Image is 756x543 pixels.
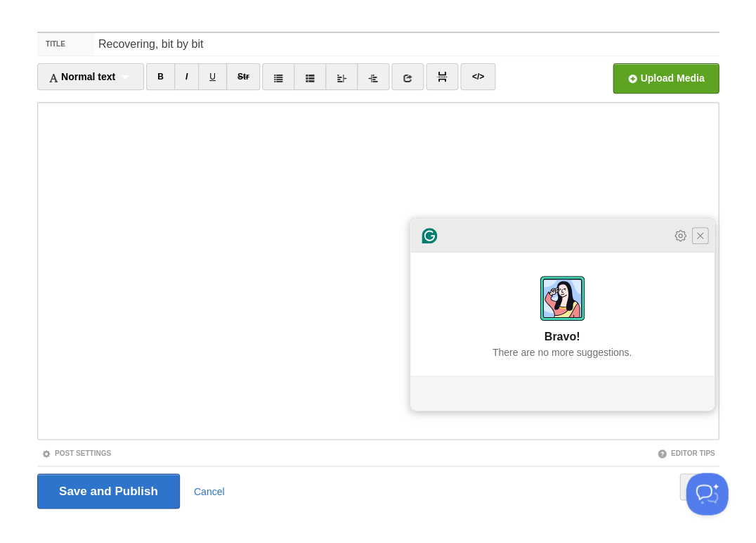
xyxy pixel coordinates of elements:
a: Editor Tips [657,449,715,456]
iframe: Help Scout Beacon - Open [686,473,728,515]
label: Title [37,33,94,56]
a: B [146,63,175,90]
a: U [198,63,227,90]
a: </> [460,63,495,90]
img: pagebreak-icon.png [437,72,447,82]
a: Str [226,63,261,90]
input: Save and Publish [37,473,180,509]
del: Str [237,72,249,82]
a: I [174,63,199,90]
span: Normal text [48,71,115,82]
a: Cancel [194,485,225,497]
a: Post Settings [41,449,111,456]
